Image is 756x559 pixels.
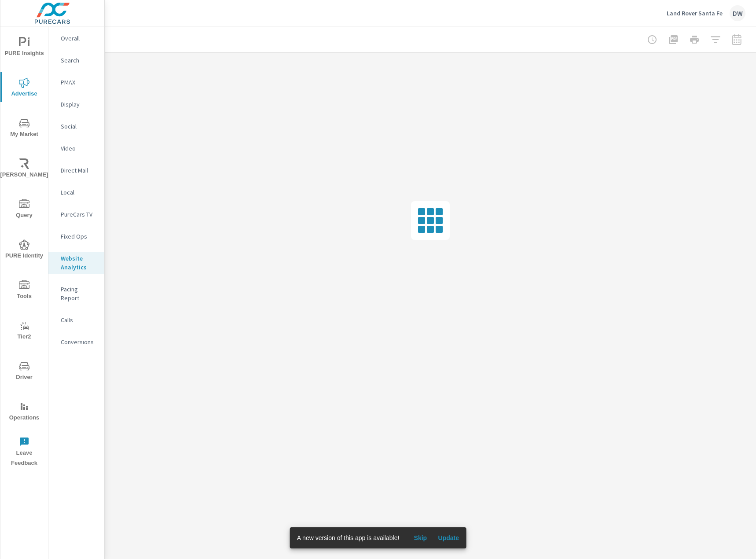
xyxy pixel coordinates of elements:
span: Update [438,534,459,542]
span: A new version of this app is available! [297,534,400,541]
div: Social [48,120,104,133]
div: Calls [48,313,104,327]
p: Pacing Report [61,285,97,302]
span: [PERSON_NAME] [3,158,45,180]
p: Conversions [61,338,97,346]
p: Local [61,188,97,197]
p: PureCars TV [61,210,97,219]
span: PURE Identity [3,239,45,261]
div: PureCars TV [48,208,104,221]
span: Leave Feedback [3,437,45,468]
p: Website Analytics [61,254,97,272]
p: Calls [61,316,97,324]
p: Social [61,122,97,131]
span: Advertise [3,77,45,99]
span: Tools [3,280,45,302]
span: Query [3,199,45,221]
div: DW [730,5,745,21]
p: Display [61,100,97,109]
span: Tier2 [3,320,45,342]
span: Driver [3,361,45,382]
div: Website Analytics [48,252,104,274]
p: Overall [61,34,97,43]
div: Fixed Ops [48,230,104,243]
span: Skip [410,534,431,542]
div: Local [48,186,104,199]
p: Search [61,56,97,65]
span: Operations [3,401,45,423]
div: Overall [48,32,104,45]
p: Video [61,144,97,153]
div: PMAX [48,76,104,89]
div: Direct Mail [48,164,104,177]
span: PURE Insights [3,37,45,59]
p: Fixed Ops [61,232,97,241]
span: My Market [3,118,45,140]
div: Video [48,142,104,155]
p: Land Rover Santa Fe [667,9,723,17]
button: Update [434,531,462,545]
div: nav menu [0,26,48,472]
div: Conversions [48,335,104,349]
div: Display [48,98,104,111]
div: Pacing Report [48,283,104,305]
button: Skip [406,531,434,545]
p: PMAX [61,78,97,87]
p: Direct Mail [61,166,97,175]
div: Search [48,54,104,67]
